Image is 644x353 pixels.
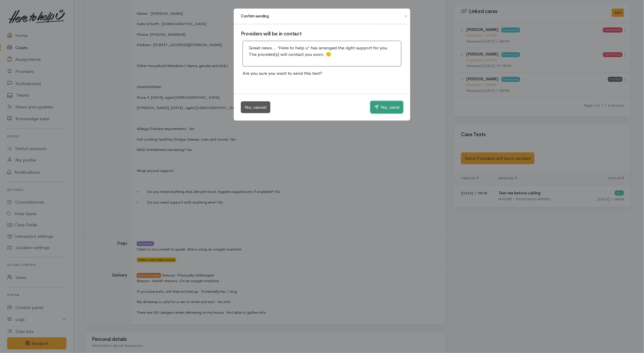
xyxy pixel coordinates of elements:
p: Are you sure you want to send this text? [241,68,403,79]
p: Great news... 'Here to help u' has arranged the right support for you. The provider(s) will conta... [249,45,395,58]
h1: Confirm sending [241,13,269,19]
button: Close [401,13,411,20]
button: Yes, send [370,101,403,113]
button: No, cancel [241,101,270,113]
h3: Providers will be in contact [241,31,403,37]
